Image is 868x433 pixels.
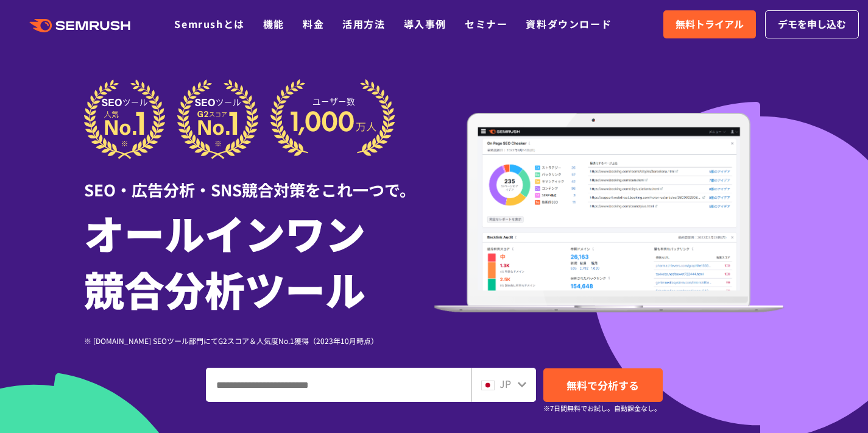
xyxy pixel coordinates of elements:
[206,368,470,401] input: ドメイン、キーワードまたはURLを入力してください
[303,16,324,31] a: 料金
[765,10,859,38] a: デモを申し込む
[84,335,434,346] div: ※ [DOMAIN_NAME] SEOツール部門にてG2スコア＆人気度No.1獲得（2023年10月時点）
[174,16,244,31] a: Semrushとは
[263,16,284,31] a: 機能
[543,403,661,414] small: ※7日間無料でお試し。自動課金なし。
[465,16,507,31] a: セミナー
[84,204,434,317] h1: オールインワン 競合分析ツール
[526,16,612,31] a: 資料ダウンロード
[676,16,744,32] span: 無料トライアル
[663,10,756,38] a: 無料トライアル
[566,378,639,393] span: 無料で分析する
[778,16,846,32] span: デモを申し込む
[499,376,511,391] span: JP
[342,16,385,31] a: 活用方法
[543,368,663,402] a: 無料で分析する
[404,16,446,31] a: 導入事例
[84,159,434,201] div: SEO・広告分析・SNS競合対策をこれ一つで。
